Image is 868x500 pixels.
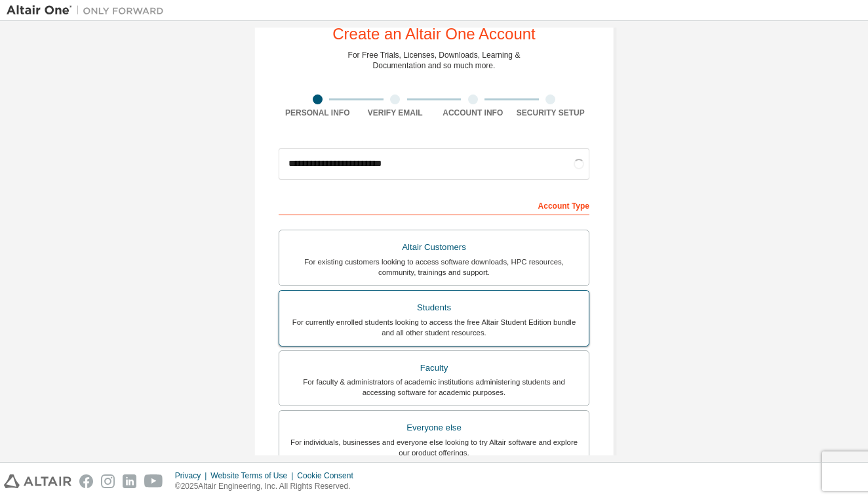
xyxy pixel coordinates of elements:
div: Privacy [175,470,210,481]
div: For currently enrolled students looking to access the free Altair Student Edition bundle and all ... [287,317,581,338]
div: For existing customers looking to access software downloads, HPC resources, community, trainings ... [287,257,581,278]
div: Students [287,299,581,317]
div: Account Type [279,194,589,215]
div: For Free Trials, Licenses, Downloads, Learning & Documentation and so much more. [348,50,521,71]
div: For faculty & administrators of academic institutions administering students and accessing softwa... [287,377,581,398]
div: Account Info [434,108,512,118]
img: youtube.svg [144,474,163,488]
p: © 2025 Altair Engineering, Inc. All Rights Reserved. [175,481,361,492]
div: Altair Customers [287,238,581,257]
div: Create an Altair One Account [332,26,536,42]
div: Verify Email [357,108,435,118]
div: Faculty [287,359,581,377]
img: instagram.svg [101,474,115,488]
div: Security Setup [512,108,590,118]
div: For individuals, businesses and everyone else looking to try Altair software and explore our prod... [287,437,581,458]
div: Everyone else [287,419,581,437]
img: linkedin.svg [123,474,136,488]
div: Website Terms of Use [210,470,297,481]
img: altair_logo.svg [4,474,71,488]
div: Personal Info [279,108,357,118]
img: facebook.svg [79,474,93,488]
img: Altair One [7,4,170,17]
div: Cookie Consent [297,470,361,481]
